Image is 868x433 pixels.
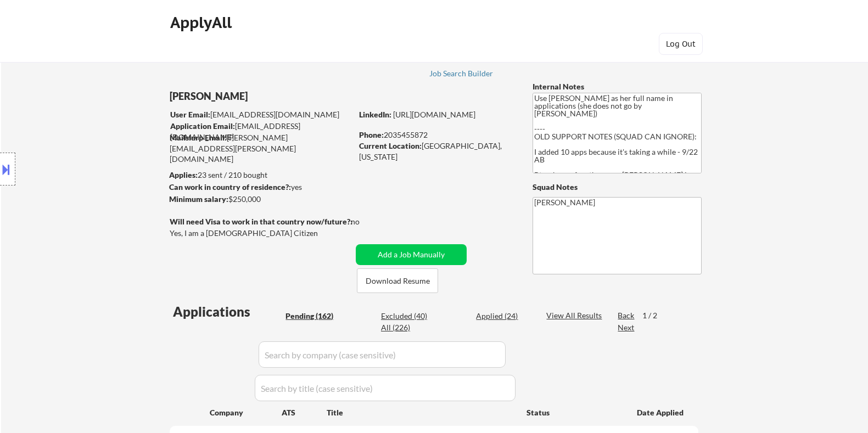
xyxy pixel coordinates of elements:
[356,244,467,265] button: Add a Job Manually
[255,375,516,401] input: Search by title (case sensitive)
[533,182,702,193] div: Squad Notes
[476,311,531,322] div: Applied (24)
[359,130,514,140] div: 2035455872
[429,70,494,77] div: Job Search Builder
[381,311,436,322] div: Excluded (40)
[659,33,703,55] button: Log Out
[170,13,235,32] div: ApplyAll
[327,407,516,418] div: Title
[637,407,685,418] div: Date Applied
[169,194,352,205] div: $250,000
[351,216,382,227] div: no
[359,130,384,139] strong: Phone:
[618,322,635,333] div: Next
[359,110,391,119] strong: LinkedIn:
[170,133,227,142] strong: Mailslurp Email:
[169,170,352,181] div: 23 sent / 210 bought
[169,182,291,192] strong: Can work in country of residence?:
[170,228,355,239] div: Yes, I am a [DEMOGRAPHIC_DATA] Citizen
[533,81,702,92] div: Internal Notes
[381,322,436,333] div: All (226)
[169,194,228,204] strong: Minimum salary:
[357,268,438,293] button: Download Resume
[259,341,506,368] input: Search by company (case sensitive)
[393,110,475,119] a: [URL][DOMAIN_NAME]
[359,140,514,162] div: [GEOGRAPHIC_DATA], [US_STATE]
[546,310,605,321] div: View All Results
[618,310,635,321] div: Back
[170,89,395,103] div: [PERSON_NAME]
[170,121,352,142] div: [EMAIL_ADDRESS][DOMAIN_NAME]
[285,311,340,322] div: Pending (162)
[429,69,494,80] a: Job Search Builder
[170,217,352,226] strong: Will need Visa to work in that country now/future?:
[527,402,621,422] div: Status
[170,132,352,165] div: [PERSON_NAME][EMAIL_ADDRESS][PERSON_NAME][DOMAIN_NAME]
[173,305,282,318] div: Applications
[169,182,349,193] div: yes
[170,109,352,120] div: [EMAIL_ADDRESS][DOMAIN_NAME]
[359,141,422,150] strong: Current Location:
[282,407,327,418] div: ATS
[642,310,668,321] div: 1 / 2
[210,407,282,418] div: Company
[170,121,235,131] strong: Application Email:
